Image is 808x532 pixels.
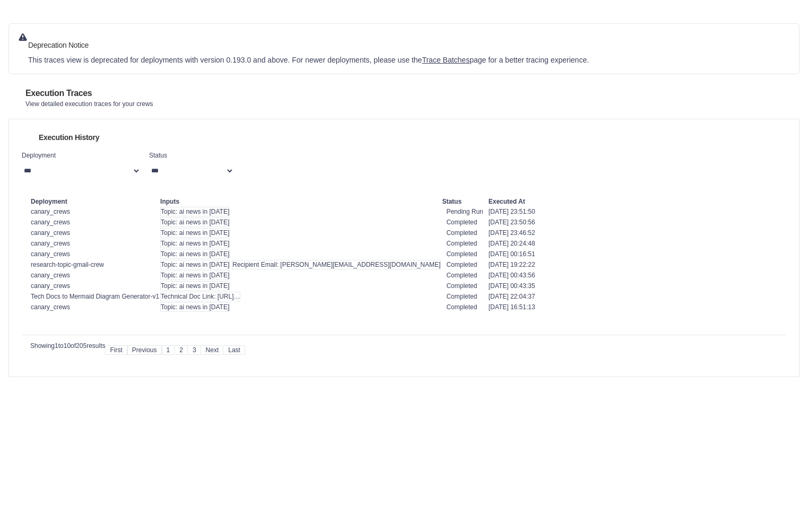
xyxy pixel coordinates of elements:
span: Topic: ai news in [DATE] [160,249,230,259]
td: {"technical_doc_link":"https://docs.crewai.com/en/concepts/memory#memory"} [160,291,441,302]
td: canary_crews [30,249,160,259]
td: canary_crews [30,281,160,291]
th: Inputs [160,197,441,206]
td: [DATE] 00:43:56 [488,270,536,281]
th: Status [441,197,488,206]
p: Showing to of results [30,342,105,350]
a: 3 [188,345,201,355]
td: canary_crews [30,228,160,238]
span: Recipient Email: [PERSON_NAME][EMAIL_ADDRESS][DOMAIN_NAME] [232,260,441,269]
td: Tech Docs to Mermaid Diagram Generator-v1 [30,291,160,302]
span: Topic: ai news in [DATE] [160,207,230,216]
td: canary_crews [30,270,160,281]
span: Completed [442,301,481,313]
span: Completed [442,269,481,281]
td: [DATE] 23:46:52 [488,228,536,238]
h3: Deprecation Notice [28,40,589,50]
td: [DATE] 20:24:48 [488,238,536,249]
span: Completed [442,238,481,249]
td: {"topic":"ai news in 2025"} [160,281,441,291]
span: 1 [162,345,175,355]
span: 1 [55,342,58,350]
a: 2 [175,345,188,355]
span: 10 [64,342,71,350]
span: Topic: ai news in [DATE] [160,239,230,248]
td: {"topic":"ai news in 2025"} [160,228,441,238]
span: Topic: ai news in [DATE] [160,260,230,269]
span: Pending Run [442,206,487,217]
span: 205 [76,342,86,350]
td: canary_crews [30,206,160,217]
p: This traces view is deprecated for deployments with version 0.193.0 and above. For newer deployme... [28,55,589,65]
td: {"topic":"ai news in 2025","recipient_email":"lucas@crewai.com"} [160,259,441,270]
span: Completed [442,259,481,271]
span: Topic: ai news in [DATE] [160,217,230,227]
span: Topic: ai news in [DATE] [160,228,230,238]
td: [DATE] 22:04:37 [488,291,536,302]
p: View detailed execution traces for your crews [25,100,153,108]
th: Executed At [488,197,536,206]
a: Last [223,345,245,355]
span: Topic: ai news in [DATE] [160,302,230,312]
td: {"topic":"ai news in 2025"} [160,270,441,281]
span: Technical Doc Link: [URL]… [160,292,240,301]
span: Completed [442,248,481,260]
td: [DATE] 00:16:51 [488,249,536,259]
td: canary_crews [30,217,160,228]
td: {"topic":"ai news in 2025"} [160,217,441,228]
td: {"topic":"ai news in 2025"} [160,302,441,312]
td: [DATE] 16:51:13 [488,302,536,312]
td: [DATE] 19:22:22 [488,259,536,270]
td: canary_crews [30,302,160,312]
h3: Execution History [39,132,99,143]
span: Topic: ai news in [DATE] [160,271,230,280]
span: Completed [442,216,481,228]
td: canary_crews [30,238,160,249]
td: research-topic-gmail-crew [30,259,160,270]
td: {"topic":"ai news in 2025"} [160,249,441,259]
span: First [105,345,127,355]
label: Deployment [22,151,141,160]
td: [DATE] 23:51:50 [488,206,536,217]
span: Previous [127,345,162,355]
span: Topic: ai news in [DATE] [160,281,230,291]
a: Next [201,345,224,355]
span: Completed [442,227,481,239]
td: {"topic":"ai news in 2025"} [160,206,441,217]
span: Completed [442,291,481,302]
a: Trace Batches [422,56,470,64]
th: Deployment [30,197,160,206]
span: Completed [442,280,481,292]
td: {"topic":"ai news in 2025"} [160,238,441,249]
td: [DATE] 00:43:35 [488,281,536,291]
td: [DATE] 23:50:56 [488,217,536,228]
nav: Pagination [105,345,245,355]
h2: Execution Traces [25,87,153,100]
label: Status [149,151,234,160]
